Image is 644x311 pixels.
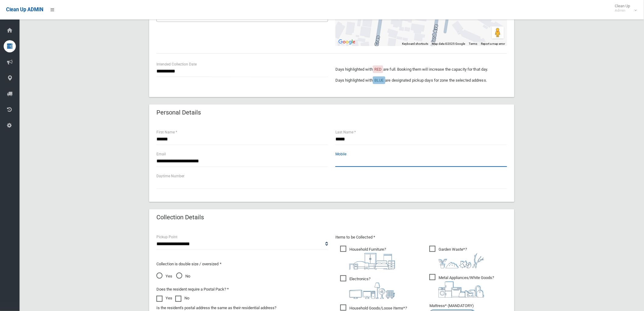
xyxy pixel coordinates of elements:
img: Google [337,38,357,46]
span: Garden Waste* [429,246,484,268]
a: Report a map error [481,42,505,45]
span: BLUE [374,78,383,83]
span: No [176,273,190,280]
span: Clean Up ADMIN [6,7,43,12]
a: Terms [469,42,477,45]
header: Collection Details [149,211,211,223]
p: Days highlighted with are full. Booking them will increase the capacity for that day. [335,66,507,73]
span: Clean Up [612,4,636,13]
i: ? [349,247,395,270]
label: Does the resident require a Postal Pack? * [156,286,229,293]
span: Metal Appliances/White Goods [429,274,494,298]
span: Yes [156,273,172,280]
img: 4fd8a5c772b2c999c83690221e5242e0.png [439,253,484,268]
i: ? [349,277,395,299]
img: 394712a680b73dbc3d2a6a3a7ffe5a07.png [349,283,395,299]
p: Items to be Collected * [335,234,507,241]
span: Household Furniture [340,246,395,270]
span: RED [374,67,382,72]
img: aa9efdbe659d29b613fca23ba79d85cb.png [349,253,395,270]
span: Map data ©2025 Google [432,42,465,45]
p: Collection is double size / oversized * [156,260,328,268]
button: Drag Pegman onto the map to open Street View [492,27,504,39]
img: 36c1b0289cb1767239cdd3de9e694f19.png [439,281,484,298]
small: Admin [615,8,630,13]
i: ? [439,247,484,268]
label: No [175,295,189,302]
a: Open this area in Google Maps (opens a new window) [337,38,357,46]
button: Keyboard shortcuts [402,42,428,46]
span: Electronics [340,275,395,299]
label: Yes [156,295,172,302]
header: Personal Details [149,107,208,118]
p: Days highlighted with are designated pickup days for zone the selected address. [335,77,507,84]
i: ? [439,275,494,298]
